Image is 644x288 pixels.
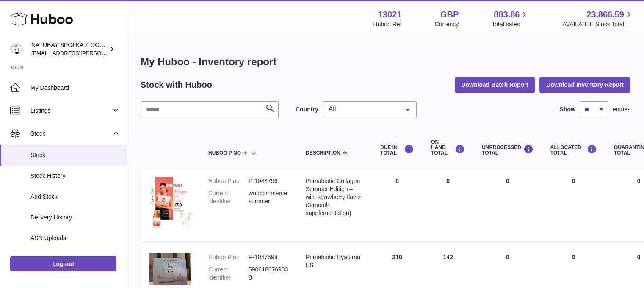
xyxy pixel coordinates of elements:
div: NATUBAY SPÓŁKA Z OGRANICZONĄ ODPOWIEDZIALNOŚCIĄ [31,41,108,57]
span: My Dashboard [30,84,120,92]
span: Stock [30,130,111,138]
span: Total sales [492,20,529,28]
dd: P-1048796 [249,177,289,185]
button: Download Batch Report [455,77,536,92]
dt: Current identifier [208,189,249,205]
a: 883.86 Total sales [492,9,529,28]
span: 0 [637,254,641,260]
span: entries [613,105,630,114]
div: UNPROCESSED Total [482,144,533,156]
div: Currency [435,20,459,28]
dt: Huboo P no [208,253,249,261]
div: ON HAND Total [431,139,465,156]
div: Primabiotic Hyaluron ES [306,253,363,269]
span: Stock [30,151,120,159]
img: product image [149,177,191,230]
span: Listings [30,107,111,115]
span: 883.86 [494,9,520,20]
label: Show [560,105,575,114]
a: 23,866.59 AVAILABLE Stock Total [562,9,634,28]
span: Delivery History [30,213,120,222]
dt: Current identifier [208,266,249,282]
td: 0 [372,169,423,241]
h1: My Huboo - Inventory report [141,55,630,69]
span: 0 [637,177,641,184]
a: Log out [10,256,116,271]
span: ASN Uploads [30,234,120,242]
div: ALLOCATED Total [550,144,597,156]
dd: 5906186769838 [249,266,289,282]
dt: Huboo P no [208,177,249,185]
button: Download Inventory Report [539,77,630,92]
strong: GBP [440,9,459,20]
strong: 13021 [378,9,402,20]
span: 23,866.59 [586,9,624,20]
span: Huboo P no [208,150,241,156]
img: product image [149,253,191,285]
span: All [326,105,399,114]
div: DUE IN TOTAL [380,144,414,156]
td: 0 [542,169,605,241]
h2: Stock with Huboo [141,79,212,91]
span: Add Stock [30,193,120,201]
dd: P-1047598 [249,253,289,261]
span: AVAILABLE Stock Total [562,20,634,28]
span: Stock History [30,172,120,180]
td: 0 [473,169,542,241]
label: Country [296,105,318,114]
div: Huboo Ref [373,20,402,28]
td: 0 [423,169,473,241]
img: kacper.antkowski@natubay.pl [10,43,23,55]
span: Description [306,150,340,156]
span: [EMAIL_ADDRESS][PERSON_NAME][DOMAIN_NAME] [31,50,170,56]
dd: woocommercesummer [249,189,289,205]
div: Primabiotic Collagen Summer Edition – wild strawberry flavor (3-month supplementation) [306,177,363,217]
